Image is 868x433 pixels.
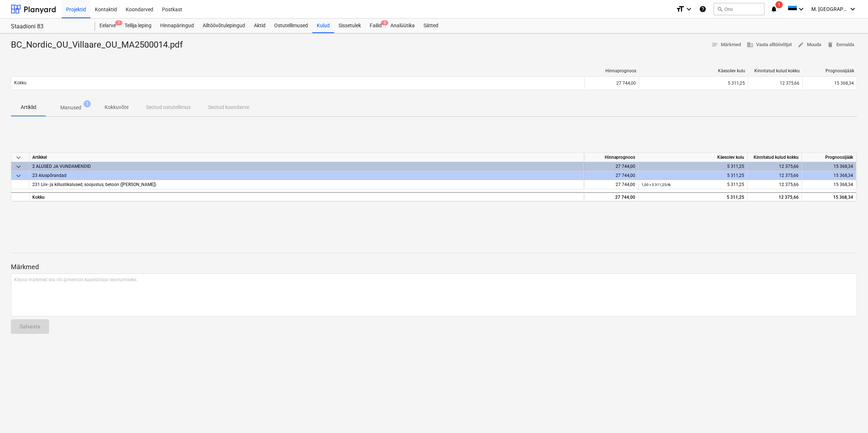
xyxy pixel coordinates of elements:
span: 15 368,34 [833,182,853,187]
div: Kinnitatud kulud kokku [747,153,802,162]
a: Hinnapäringud [156,19,198,33]
div: Kinnitatud kulud kokku [751,68,800,73]
span: 1 [84,100,91,108]
a: Ostutellimused [270,19,312,33]
i: Abikeskus [699,5,706,13]
div: 15 368,34 [802,192,856,201]
span: 1 [775,1,783,8]
div: 15 368,34 [802,171,856,180]
span: delete [827,41,833,48]
p: Artiklid [20,104,37,111]
i: notifications [770,5,778,13]
a: Tellija leping [120,19,156,33]
span: keyboard_arrow_down [14,162,23,171]
a: Sissetulek [334,19,365,33]
div: Prognoosijääk [806,68,854,73]
div: 15 368,34 [802,162,856,171]
button: Eemalda [824,39,857,50]
div: 5 311,25 [641,162,744,171]
a: Eelarve7 [95,19,120,33]
button: Vaata alltöövõtjat [744,39,795,50]
a: Alltöövõtulepingud [198,19,250,33]
div: 5 311,25 [642,81,745,86]
div: BC_Nordic_OU_Villaare_OU_MA2500014.pdf [11,39,188,51]
button: Muuda [795,39,824,50]
div: 12 375,66 [747,162,802,171]
div: Prognoosijääk [802,153,856,162]
div: 27 744,00 [584,77,639,89]
div: Eelarve [95,19,120,33]
div: Artikkel [29,153,584,162]
span: 15 368,34 [834,81,854,86]
span: Muuda [798,41,821,49]
div: Failid [365,19,386,33]
a: Sätted [419,19,443,33]
div: 12 375,66 [747,192,802,201]
p: Kokku [14,80,27,86]
div: Hinnaprognoos [588,68,636,73]
div: 5 311,25 [641,171,744,180]
button: Märkmed [709,39,744,50]
p: Manused [60,104,81,112]
i: keyboard_arrow_down [797,5,806,13]
div: Hinnaprognoos [584,153,638,162]
span: business [747,41,753,48]
div: 27 744,00 [584,162,638,171]
span: M. [GEOGRAPHIC_DATA] [811,6,848,12]
span: keyboard_arrow_down [14,171,23,180]
div: 2 ALUSED JA VUNDAMENDID [32,162,581,171]
span: 231 Liiv- ja killustikalused, soojustus, betoon (kelder) [32,182,156,187]
div: 5 311,25 [641,180,744,189]
div: 5 311,25 [641,193,744,202]
div: 23 Aluspõrandad [32,171,581,180]
div: 27 744,00 [584,192,638,201]
i: keyboard_arrow_down [685,5,693,13]
span: 12 375,66 [779,182,799,187]
a: Aktid [250,19,270,33]
div: 27 744,00 [584,180,638,189]
a: Analüütika [386,19,419,33]
span: Vaata alltöövõtjat [747,41,792,49]
i: format_size [676,5,685,13]
div: 27 744,00 [584,171,638,180]
a: Failid5 [365,19,386,33]
span: notes [711,41,718,48]
span: Eemalda [827,41,854,49]
button: Otsi [714,3,764,15]
span: keyboard_arrow_down [14,153,23,162]
div: Käesolev kulu [642,68,745,73]
p: Kokkuvõte [105,104,129,111]
div: 12 375,66 [747,171,802,180]
div: 12 375,66 [748,77,802,89]
a: Kulud [312,19,334,33]
span: 7 [115,20,122,25]
span: edit [798,41,804,48]
div: Käesolev kulu [638,153,747,162]
span: Märkmed [711,41,741,49]
p: Märkmed [11,263,857,271]
i: keyboard_arrow_down [848,5,857,13]
div: Kokku [29,192,584,201]
span: 5 [381,20,388,25]
span: search [717,6,723,12]
div: Staadioni 83 [11,23,86,31]
small: 1,00 × 5 311,25 / tk [641,183,671,187]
